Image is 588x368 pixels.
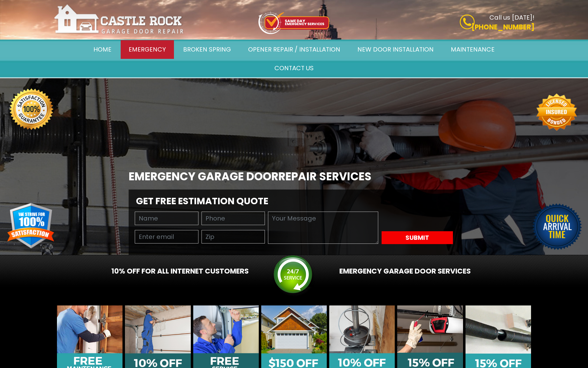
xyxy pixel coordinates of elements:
input: Name [135,212,198,225]
b: EMERGENCY GARAGE DOOR [129,169,371,184]
input: Zip [202,230,265,243]
h2: 10% OFF For All Internet Customers [54,267,249,276]
a: Home [85,40,119,59]
iframe: reCAPTCHA [382,212,453,230]
span: REPAIR SERVICES [278,169,371,184]
button: Submit [382,231,453,244]
input: Phone [202,212,265,225]
b: Call us [DATE]! [489,13,534,22]
a: Maintenance [443,40,503,59]
img: Castle-rock.png [54,4,185,35]
input: Enter email [135,230,198,243]
a: Contact Us [266,59,322,78]
h2: Emergency Garage Door services [339,267,534,276]
a: Opener Repair / Installation [240,40,348,59]
img: srv.png [273,255,315,297]
p: [PHONE_NUMBER] [380,22,534,32]
a: Broken Spring [175,40,239,59]
a: Call us [DATE]! [PHONE_NUMBER] [380,14,534,32]
a: New door installation [349,40,442,59]
a: Emergency [121,40,174,59]
img: icon-top.png [258,12,329,34]
h2: Get Free Estimation Quote [132,196,456,207]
